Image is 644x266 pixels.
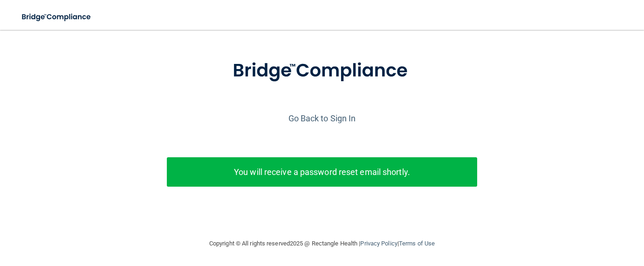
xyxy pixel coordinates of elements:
[360,240,397,247] a: Privacy Policy
[152,229,492,259] div: Copyright © All rights reserved 2025 @ Rectangle Health | |
[14,7,100,27] img: bridge_compliance_login_screen.278c3ca4.svg
[213,47,431,95] img: bridge_compliance_login_screen.278c3ca4.svg
[399,240,435,247] a: Terms of Use
[288,113,356,123] a: Go Back to Sign In
[174,164,470,180] p: You will receive a password reset email shortly.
